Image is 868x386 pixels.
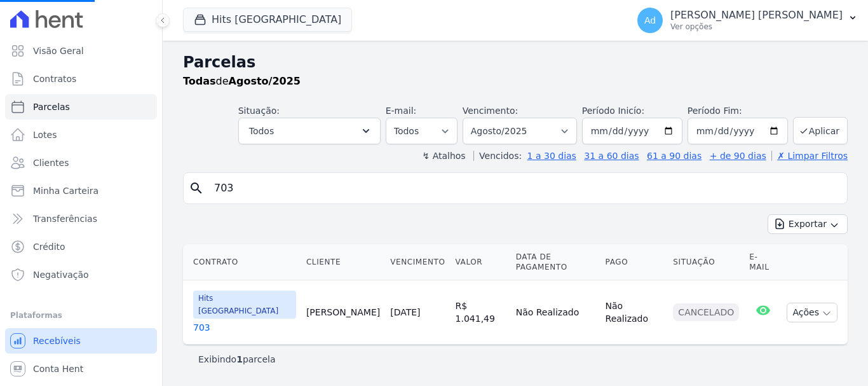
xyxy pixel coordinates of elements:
[33,128,57,141] span: Lotes
[238,106,280,116] label: Situação:
[193,291,296,319] span: Hits [GEOGRAPHIC_DATA]
[5,356,157,382] a: Conta Hent
[627,3,868,38] button: Ad [PERSON_NAME] [PERSON_NAME] Ver opções
[207,176,842,201] input: Buscar por nome do lote ou do cliente
[511,244,600,280] th: Data de Pagamento
[33,334,81,347] span: Recebíveis
[183,8,352,32] button: Hits [GEOGRAPHIC_DATA]
[386,106,417,116] label: E-mail:
[5,262,157,287] a: Negativação
[33,184,98,197] span: Minha Carteira
[511,280,600,345] td: Não Realizado
[793,117,848,144] button: Aplicar
[301,244,385,280] th: Cliente
[422,151,465,161] label: ↯ Atalhos
[5,328,157,354] a: Recebíveis
[5,66,157,92] a: Contratos
[451,280,511,345] td: R$ 1.041,49
[600,280,668,345] td: Não Realizado
[183,74,301,89] p: de
[5,206,157,231] a: Transferências
[33,240,65,253] span: Crédito
[229,75,301,87] strong: Agosto/2025
[33,362,83,375] span: Conta Hent
[5,150,157,176] a: Clientes
[584,151,639,161] a: 31 a 60 dias
[189,181,204,196] i: search
[33,268,89,281] span: Negativação
[33,156,69,169] span: Clientes
[183,51,848,74] h2: Parcelas
[249,123,274,139] span: Todos
[5,178,157,203] a: Minha Carteira
[33,72,76,85] span: Contratos
[710,151,766,161] a: + de 90 dias
[670,22,843,32] p: Ver opções
[527,151,576,161] a: 1 a 30 dias
[451,244,511,280] th: Valor
[647,151,702,161] a: 61 a 90 dias
[771,151,848,161] a: ✗ Limpar Filtros
[582,106,644,116] label: Período Inicío:
[787,303,837,322] button: Ações
[5,38,157,64] a: Visão Geral
[5,122,157,148] a: Lotes
[183,244,301,280] th: Contrato
[744,244,782,280] th: E-mail
[33,45,84,57] span: Visão Geral
[390,307,420,317] a: [DATE]
[768,214,848,234] button: Exportar
[10,308,152,323] div: Plataformas
[5,94,157,120] a: Parcelas
[33,212,97,225] span: Transferências
[301,280,385,345] td: [PERSON_NAME]
[463,106,518,116] label: Vencimento:
[198,353,276,366] p: Exibindo parcela
[600,244,668,280] th: Pago
[688,104,788,118] label: Período Fim:
[670,9,843,22] p: [PERSON_NAME] [PERSON_NAME]
[473,151,522,161] label: Vencidos:
[193,321,296,334] a: 703
[183,75,216,87] strong: Todas
[644,16,656,25] span: Ad
[238,118,381,144] button: Todos
[385,244,450,280] th: Vencimento
[33,100,70,113] span: Parcelas
[668,244,744,280] th: Situação
[236,354,243,364] b: 1
[673,303,739,321] div: Cancelado
[5,234,157,259] a: Crédito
